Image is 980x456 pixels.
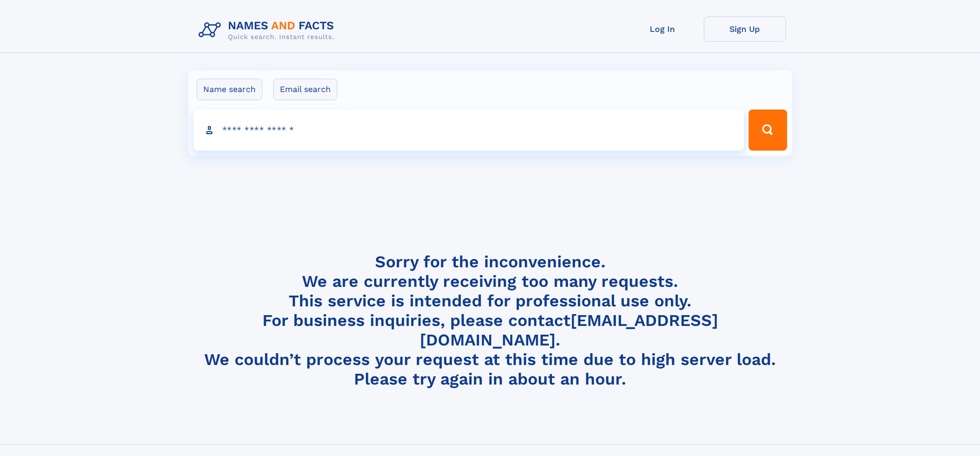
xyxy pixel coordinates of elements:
[194,252,786,389] h4: Sorry for the inconvenience. We are currently receiving too many requests. This service is intend...
[194,16,343,44] img: Logo Names and Facts
[273,79,337,100] label: Email search
[193,110,744,151] input: search input
[420,311,718,350] a: [EMAIL_ADDRESS][DOMAIN_NAME]
[197,79,262,100] label: Name search
[749,110,787,151] button: Search Button
[704,16,786,42] a: Sign Up
[621,16,704,42] a: Log In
